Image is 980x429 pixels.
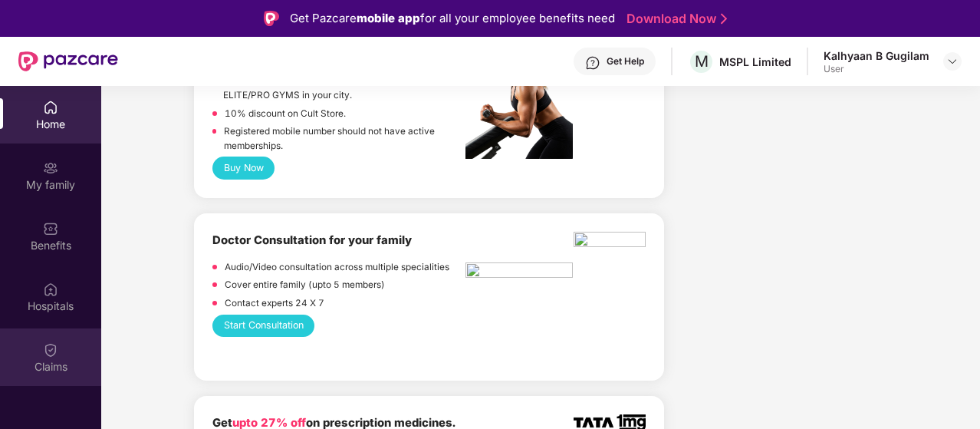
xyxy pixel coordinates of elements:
[224,124,465,153] p: Registered mobile number should not have active memberships.
[626,11,722,27] a: Download Now
[357,11,420,25] strong: mobile app
[43,221,58,236] img: svg+xml;base64,PHN2ZyBpZD0iQmVuZWZpdHMiIHhtbG5zPSJodHRwOi8vd3d3LnczLm9yZy8yMDAwL3N2ZyIgd2lkdGg9Ij...
[212,315,314,337] button: Start Consultation
[43,100,58,115] img: svg+xml;base64,PHN2ZyBpZD0iSG9tZSIgeG1sbnM9Imh0dHA6Ly93d3cudzMub3JnLzIwMDAvc3ZnIiB3aWR0aD0iMjAiIG...
[212,233,412,247] b: Doctor Consultation for your family
[43,160,58,176] img: svg+xml;base64,PHN2ZyB3aWR0aD0iMjAiIGhlaWdodD0iMjAiIHZpZXdCb3g9IjAgMCAyMCAyMCIgZmlsbD0ibm9uZSIgeG...
[946,55,959,68] img: svg+xml;base64,PHN2ZyBpZD0iRHJvcGRvd24tMzJ4MzIiIHhtbG5zPSJodHRwOi8vd3d3LnczLm9yZy8yMDAwL3N2ZyIgd2...
[225,278,385,292] p: Cover entire family (upto 5 members)
[225,296,324,311] p: Contact experts 24 X 7
[290,9,615,28] div: Get Pazcare for all your employee benefits need
[824,63,929,75] div: User
[264,11,279,26] img: Logo
[18,51,118,71] img: New Pazcare Logo
[225,107,346,121] p: 10% discount on Cult Store.
[695,52,709,71] span: M
[465,262,573,282] img: pngtree-physiotherapy-physiotherapist-rehab-disability-stretching-png-image_6063262.png
[465,40,573,159] img: pc2.png
[225,260,449,275] p: Audio/Video consultation across multiple specialities
[574,232,646,252] img: physica%20-%20Edited.png
[585,55,600,71] img: svg+xml;base64,PHN2ZyBpZD0iSGVscC0zMngzMiIgeG1sbnM9Imh0dHA6Ly93d3cudzMub3JnLzIwMDAvc3ZnIiB3aWR0aD...
[43,342,58,358] img: svg+xml;base64,PHN2ZyBpZD0iQ2xhaW0iIHhtbG5zPSJodHRwOi8vd3d3LnczLm9yZy8yMDAwL3N2ZyIgd2lkdGg9IjIwIi...
[223,74,465,102] p: Unlimited access to all group classes at cult centers & ELITE/PRO GYMS in your city.
[212,157,275,179] button: Buy Now
[43,282,58,297] img: svg+xml;base64,PHN2ZyBpZD0iSG9zcGl0YWxzIiB4bWxucz0iaHR0cDovL3d3dy53My5vcmcvMjAwMC9zdmciIHdpZHRoPS...
[719,54,791,69] div: MSPL Limited
[721,11,727,27] img: Stroke
[824,48,929,63] div: Kalhyaan B Gugilam
[607,55,644,68] div: Get Help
